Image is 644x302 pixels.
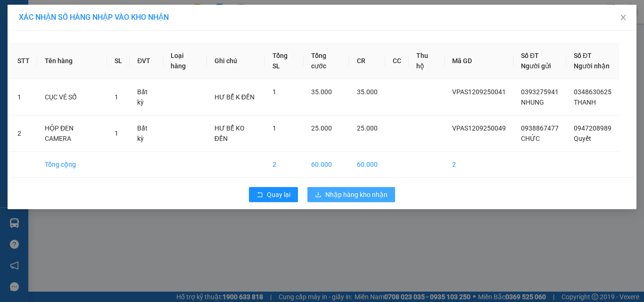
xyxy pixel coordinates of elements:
td: HỘP ĐEN CAMERA [37,115,107,152]
span: Quay lại [267,189,290,200]
span: In ngày: [3,68,58,74]
span: THANH [574,98,596,106]
span: Người gửi [521,62,551,70]
th: ĐVT [130,43,163,79]
th: Loại hàng [163,43,207,79]
span: HƯ BỂ K ĐỀN [215,93,255,101]
td: 60.000 [349,152,385,178]
span: 25.000 [357,124,378,132]
th: Ghi chú [207,43,265,79]
span: 0938867477 [521,124,559,132]
td: 2 [265,152,304,178]
span: Hotline: 19001152 [74,42,116,48]
th: Tổng cước [304,43,350,79]
th: CR [349,43,385,79]
strong: ĐỒNG PHƯỚC [74,5,129,13]
span: rollback [256,191,263,199]
span: VPAS1209250041 [452,88,506,96]
span: 01 Võ Văn Truyện, KP.1, Phường 2 [74,28,130,40]
span: HƯ BỂ KO ĐỀN [215,124,245,142]
span: Nhập hàng kho nhận [325,189,388,200]
th: STT [10,43,37,79]
span: 25.000 [311,124,332,132]
button: downloadNhập hàng kho nhận [307,187,395,202]
th: Tên hàng [37,43,107,79]
button: Close [610,5,636,31]
span: [PERSON_NAME]: [3,61,98,66]
span: 1 [115,93,118,101]
span: 0393275941 [521,88,559,96]
span: Người nhận [574,62,610,70]
span: 0348630625 [574,88,611,96]
span: ----------------------------------------- [25,51,116,58]
th: SL [107,43,130,79]
span: Số ĐT [574,52,592,59]
td: Bất kỳ [130,79,163,115]
th: CC [385,43,409,79]
span: 1 [272,88,276,96]
span: 35.000 [311,88,332,96]
span: Bến xe [GEOGRAPHIC_DATA] [74,15,127,27]
span: 10:06:43 [DATE] [21,68,58,74]
td: 60.000 [304,152,350,178]
span: close [619,14,627,21]
span: VPAS1209250049 [452,124,506,132]
td: 1 [10,79,37,115]
td: CỤC VÉ SỐ [37,79,107,115]
span: CHỨC [521,135,540,142]
span: Số ĐT [521,52,539,59]
span: 1 [272,124,276,132]
span: 0947208989 [574,124,611,132]
button: rollbackQuay lại [249,187,298,202]
span: VPTL1209250002 [47,60,98,67]
td: 2 [10,115,37,152]
th: Mã GD [445,43,513,79]
span: Quyết [574,135,591,142]
td: Tổng cộng [37,152,107,178]
span: 35.000 [357,88,378,96]
th: Tổng SL [265,43,304,79]
td: 2 [445,152,513,178]
span: XÁC NHẬN SỐ HÀNG NHẬP VÀO KHO NHẬN [19,13,169,22]
td: Bất kỳ [130,115,163,152]
span: 1 [115,130,118,137]
span: download [315,191,322,199]
img: logo [3,6,45,47]
th: Thu hộ [409,43,445,79]
span: NHUNG [521,98,544,106]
